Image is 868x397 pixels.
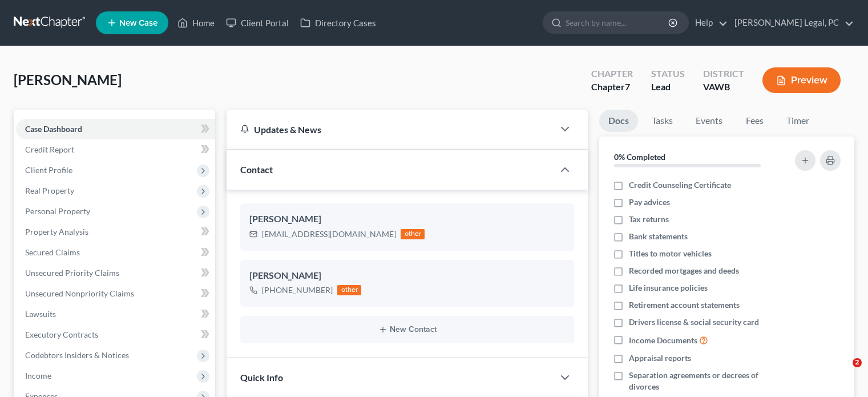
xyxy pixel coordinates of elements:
[240,372,283,383] span: Quick Info
[240,123,540,135] div: Updates & News
[25,145,74,154] span: Credit Report
[25,350,129,360] span: Codebtors Insiders & Notices
[629,352,691,364] span: Appraisal reports
[25,371,51,380] span: Income
[16,263,215,283] a: Unsecured Priority Claims
[249,325,565,334] button: New Contact
[729,13,854,33] a: [PERSON_NAME] Legal, PC
[629,265,739,276] span: Recorded mortgages and deeds
[689,13,728,33] a: Help
[629,282,708,294] span: Life insurance policies
[629,231,688,242] span: Bank statements
[16,242,215,263] a: Secured Claims
[629,214,669,225] span: Tax returns
[643,110,682,132] a: Tasks
[703,81,744,94] div: VAWB
[591,67,633,81] div: Chapter
[25,124,82,134] span: Case Dashboard
[25,186,74,195] span: Real Property
[629,248,712,259] span: Titles to motor vehicles
[337,285,361,295] div: other
[762,67,841,93] button: Preview
[16,283,215,304] a: Unsecured Nonpriority Claims
[16,139,215,160] a: Credit Report
[629,316,759,328] span: Drivers license & social security card
[249,269,565,283] div: [PERSON_NAME]
[249,212,565,226] div: [PERSON_NAME]
[294,13,382,33] a: Directory Cases
[16,304,215,324] a: Lawsuits
[240,164,273,175] span: Contact
[119,19,158,27] span: New Case
[14,71,122,88] span: [PERSON_NAME]
[703,67,744,81] div: District
[591,81,633,94] div: Chapter
[16,222,215,242] a: Property Analysis
[25,288,134,298] span: Unsecured Nonpriority Claims
[625,81,630,92] span: 7
[629,370,781,392] span: Separation agreements or decrees of divorces
[25,330,98,339] span: Executory Contracts
[853,358,862,367] span: 2
[172,13,220,33] a: Home
[25,227,88,236] span: Property Analysis
[262,228,396,240] div: [EMAIL_ADDRESS][DOMAIN_NAME]
[401,229,425,239] div: other
[629,197,670,208] span: Pay advices
[651,67,685,81] div: Status
[25,206,90,216] span: Personal Property
[777,110,818,132] a: Timer
[629,335,697,346] span: Income Documents
[599,110,638,132] a: Docs
[687,110,732,132] a: Events
[736,110,773,132] a: Fees
[220,13,294,33] a: Client Portal
[651,81,685,94] div: Lead
[262,284,333,296] div: [PHONE_NUMBER]
[16,119,215,139] a: Case Dashboard
[16,324,215,345] a: Executory Contracts
[25,268,119,278] span: Unsecured Priority Claims
[829,358,857,386] iframe: Intercom live chat
[629,179,731,191] span: Credit Counseling Certificate
[614,152,665,162] strong: 0% Completed
[25,165,72,175] span: Client Profile
[25,247,80,257] span: Secured Claims
[629,299,740,311] span: Retirement account statements
[25,309,56,319] span: Lawsuits
[566,12,670,33] input: Search by name...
